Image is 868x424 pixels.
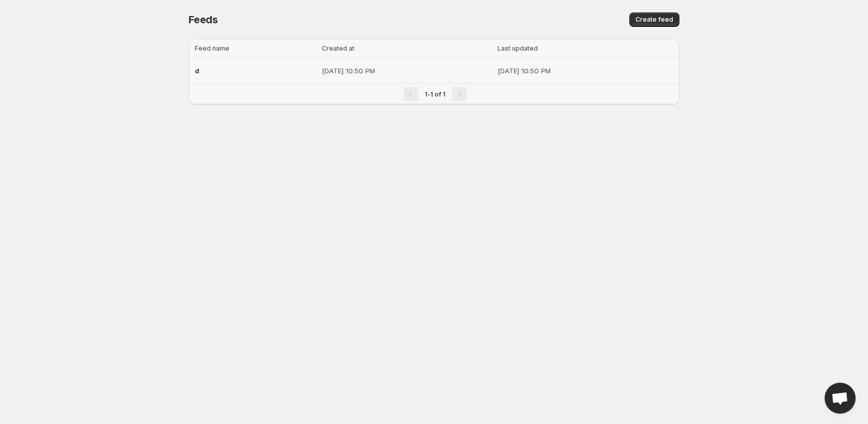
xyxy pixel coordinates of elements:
[189,83,679,104] nav: Pagination
[825,383,856,414] a: Open chat
[195,67,199,75] span: d
[189,13,218,26] span: Feeds
[636,15,673,24] span: Create feed
[322,66,491,76] p: [DATE] 10:50 PM
[195,44,229,52] span: Feed name
[498,44,538,52] span: Last updated
[629,12,679,27] button: Create feed
[498,66,673,76] p: [DATE] 10:50 PM
[425,90,445,98] span: 1-1 of 1
[322,44,354,52] span: Created at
